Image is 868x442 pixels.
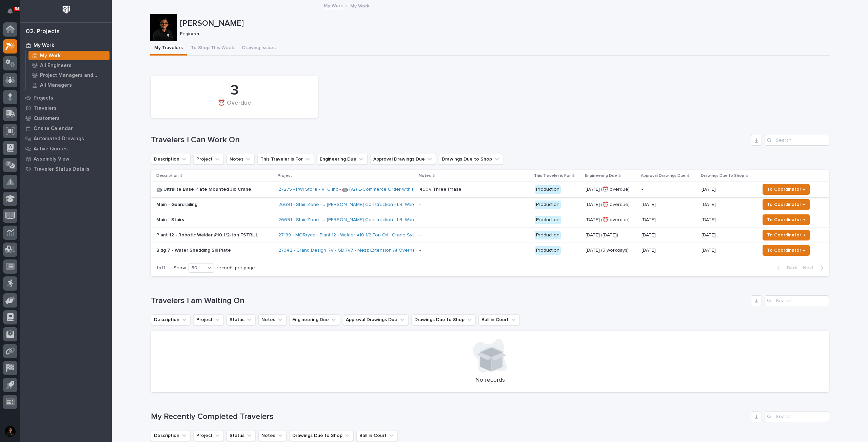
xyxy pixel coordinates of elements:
span: To Coordinator → [767,246,805,254]
a: 26691 - Stair Zone - J [PERSON_NAME] Construction - LRI Warehouse [278,202,430,208]
div: Production [535,231,561,239]
p: - [642,187,696,192]
button: Description [151,430,191,441]
p: [DATE] (5 workdays) [586,248,636,253]
p: [DATE] [702,216,717,223]
a: 27275 - PWI Store - VPC Inc - 🤖 (v2) E-Commerce Order with Fab Item [278,187,430,192]
button: Drawings Due to Shop [439,154,503,165]
p: All Engineers [40,63,72,69]
div: Production [535,185,561,194]
p: Notes [419,172,431,180]
button: Project [193,430,224,441]
p: [DATE] (⏰ overdue) [586,217,636,223]
div: Notifications84 [8,8,17,19]
span: To Coordinator → [767,231,805,239]
a: All Managers [26,80,112,90]
a: My Work [26,51,112,60]
h1: Travelers I am Waiting On [151,296,748,306]
button: This Traveler is For [257,154,314,165]
button: Notifications [3,4,17,18]
button: Engineering Due [289,314,340,325]
button: My Travelers [150,41,187,56]
a: 27189 - MORryde - Plant 12 - Welder #10 1/2-Ton O/H Crane System [278,232,423,238]
div: - [419,202,421,208]
button: Status [226,314,256,325]
button: Next [800,265,829,271]
a: Automated Drawings [20,133,112,144]
input: Search [765,295,829,306]
button: Drawings Due to Shop [411,314,476,325]
button: Notes [258,430,287,441]
p: Main - Guardrailing [156,202,273,208]
p: Assembly View [34,156,69,162]
div: ⏰ Overdue [162,100,307,114]
p: Main - Stairs [156,217,273,223]
span: Next [803,265,818,271]
p: 🤖 Ultralite Base Plate Mounted Jib Crane [156,187,273,192]
img: Workspace Logo [60,3,73,16]
p: Automated Drawings [34,136,84,142]
p: Active Quotes [34,146,68,152]
button: To Shop This Week [187,41,238,56]
a: Traveler Status Details [20,164,112,174]
p: [DATE] [642,248,696,253]
button: Back [772,265,800,271]
p: Traveler Status Details [34,166,90,172]
p: [DATE] (⏰ overdue) [586,202,636,208]
a: 26691 - Stair Zone - J [PERSON_NAME] Construction - LRI Warehouse [278,217,430,223]
p: [DATE] [702,201,717,208]
p: 84 [15,6,19,11]
p: 1 of 1 [151,260,171,276]
p: [DATE] (⏰ overdue) [586,187,636,192]
button: Drawings Due to Shop [289,430,354,441]
div: 30 [189,265,205,272]
h1: My Recently Completed Travelers [151,412,748,422]
p: Projects [34,95,53,101]
div: Search [765,411,829,422]
button: Approval Drawings Due [343,314,409,325]
tr: Main - Stairs26691 - Stair Zone - J [PERSON_NAME] Construction - LRI Warehouse - Production[DATE]... [151,212,829,228]
p: This Traveler is For [534,172,571,180]
button: Description [151,154,191,165]
p: My Work [34,43,54,49]
tr: Main - Guardrailing26691 - Stair Zone - J [PERSON_NAME] Construction - LRI Warehouse - Production... [151,197,829,212]
span: To Coordinator → [767,216,805,224]
a: Assembly View [20,154,112,164]
p: Customers [34,115,60,122]
a: Project Managers and Engineers [26,70,112,80]
p: [DATE] ([DATE]) [586,232,636,238]
p: [DATE] [642,202,696,208]
button: Ball in Court [478,314,520,325]
input: Search [765,135,829,146]
a: All Engineers [26,61,112,70]
div: - [419,232,421,238]
button: Drawing Issues [238,41,280,56]
a: 27342 - Grand Design RV - GDRV7 - Mezz Extension At Overhead Door [278,248,433,253]
p: [DATE] [702,231,717,238]
button: To Coordinator → [763,214,810,225]
p: [DATE] [642,232,696,238]
a: My Work [20,40,112,50]
a: Projects [20,93,112,103]
tr: 🤖 Ultralite Base Plate Mounted Jib Crane27275 - PWI Store - VPC Inc - 🤖 (v2) E-Commerce Order wit... [151,182,829,197]
p: Onsite Calendar [34,126,73,132]
button: Approval Drawings Due [370,154,436,165]
p: Plant 12 - Robotic Welder #10 1/2-ton FSTRUL [156,232,273,238]
p: Description [156,172,179,180]
p: My Work [40,53,61,59]
p: [DATE] [702,246,717,253]
a: Active Quotes [20,144,112,154]
div: Production [535,246,561,255]
p: Drawings Due to Shop [701,172,744,180]
p: All Managers [40,82,72,88]
tr: Bldg 7 - Water Shedding Sill Plate27342 - Grand Design RV - GDRV7 - Mezz Extension At Overhead Do... [151,243,829,258]
a: Travelers [20,103,112,113]
button: Status [226,430,256,441]
button: To Coordinator → [763,199,810,210]
div: - [419,217,421,223]
button: Notes [258,314,287,325]
span: Back [783,265,797,271]
span: To Coordinator → [767,201,805,209]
